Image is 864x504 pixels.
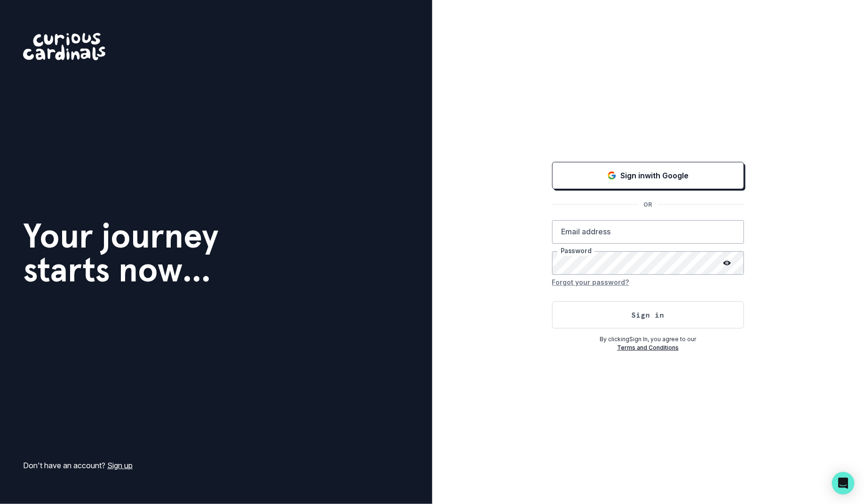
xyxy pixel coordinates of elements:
button: Forgot your password? [552,275,629,290]
button: Sign in with Google (GSuite) [552,162,744,189]
p: Don't have an account? [23,460,133,471]
a: Sign up [107,461,133,470]
p: By clicking Sign In , you agree to our [552,335,744,344]
button: Sign in [552,301,744,328]
p: Sign in with Google [620,170,689,181]
h1: Your journey starts now... [23,219,219,287]
p: OR [638,200,658,209]
img: Curious Cardinals Logo [23,33,105,60]
div: Open Intercom Messenger [832,472,855,495]
a: Terms and Conditions [617,344,679,351]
